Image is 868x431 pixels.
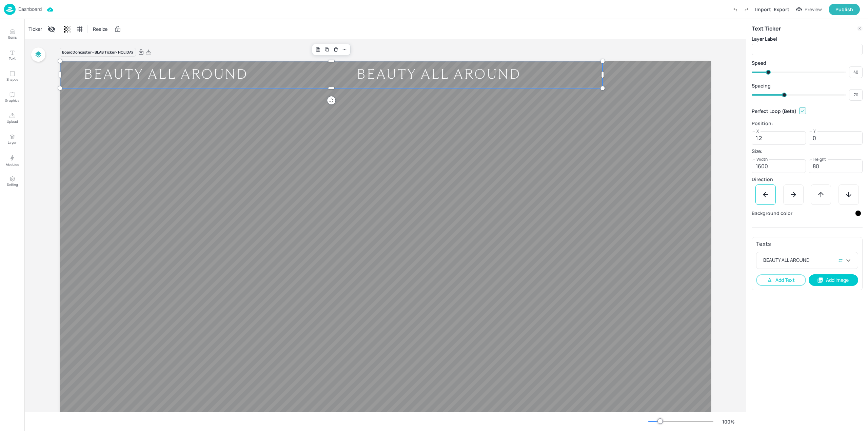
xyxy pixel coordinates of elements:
button: Preview [792,4,826,15]
div: Save Layout [314,45,322,54]
p: Dashboard [18,7,42,12]
div: Export [774,6,789,13]
div: 100 % [720,418,736,425]
button: Publish [829,4,860,15]
div: Perfect Loop (Beta) [752,105,863,117]
div: Duplicate [322,45,331,54]
label: Redo (Ctrl + Y) [741,4,752,15]
div: BEAUTY ALL AROUND [756,252,858,269]
span: Resize [92,25,109,33]
label: X [756,128,759,134]
div: BEAUTY ALL AROUND [60,66,272,83]
div: Preview [805,6,822,13]
div: Ticker [27,24,43,35]
label: Y [813,128,816,134]
div: Publish [835,6,853,13]
img: logo-86c26b7e.jpg [4,4,16,15]
button: Add Text [756,274,806,286]
div: Import [755,6,771,13]
label: Width [756,156,768,162]
div: Display condition [46,24,57,35]
p: Texts [756,241,858,246]
button: Add Image [809,274,859,286]
p: Position: [752,121,863,126]
div: Board Doncaster - BLAB Ticker- HOLIDAY [60,48,136,57]
p: Size: [752,149,863,154]
div: Layer Label [752,35,863,42]
label: Height [813,156,826,162]
div: Text Ticker [752,24,863,33]
div: Delete [331,45,340,54]
div: BEAUTY ALL AROUND [333,66,545,83]
svg: Sync global data [838,256,843,265]
div: Spacing [752,82,863,89]
p: Direction [752,177,863,182]
div: BEAUTY ALL AROUND [762,256,844,265]
p: Background color [752,211,792,216]
label: Undo (Ctrl + Z) [729,4,741,15]
div: Speed [752,59,863,66]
